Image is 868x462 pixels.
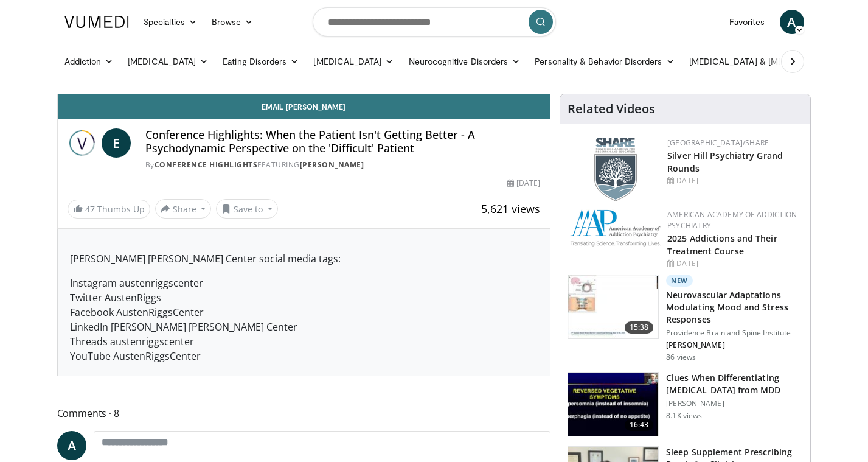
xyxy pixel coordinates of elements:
[666,352,696,362] p: 86 views
[682,49,856,74] a: [MEDICAL_DATA] & [MEDICAL_DATA]
[666,372,803,396] h3: Clues When Differentiating [MEDICAL_DATA] from MDD
[568,275,658,338] img: 4562edde-ec7e-4758-8328-0659f7ef333d.150x105_q85_crop-smart_upscale.jpg
[58,94,550,119] a: Email [PERSON_NAME]
[57,431,86,460] a: A
[666,328,803,338] p: Providence Brain and Spine Institute
[667,233,777,257] a: 2025 Addictions and Their Treatment Course
[667,258,800,269] div: [DATE]
[667,175,800,186] div: [DATE]
[70,251,538,266] p: [PERSON_NAME] [PERSON_NAME] Center social media tags:
[666,289,803,326] h3: Neurovascular Adaptations Modulating Mood and Stress Responses
[666,399,803,408] p: [PERSON_NAME]
[155,199,212,219] button: Share
[568,275,803,362] a: 15:38 New Neurovascular Adaptations Modulating Mood and Stress Responses Providence Brain and Spi...
[568,102,655,116] h4: Related Videos
[667,138,769,148] a: [GEOGRAPHIC_DATA]/SHARE
[145,159,541,170] div: By FEATURING
[102,128,131,158] a: E
[527,49,681,74] a: Personality & Behavior Disorders
[666,275,693,287] p: New
[120,49,215,74] a: [MEDICAL_DATA]
[70,305,538,334] div: Facebook AustenRiggsCenter LinkedIn [PERSON_NAME] [PERSON_NAME] Center
[57,405,551,421] span: Comments 8
[313,7,556,37] input: Search topics, interventions
[216,199,278,219] button: Save to
[145,128,541,155] h4: Conference Highlights: When the Patient Isn't Getting Better - A Psychodynamic Perspective on the...
[667,209,797,231] a: American Academy of Addiction Psychiatry
[136,10,205,34] a: Specialties
[780,10,804,34] a: A
[667,150,783,174] a: Silver Hill Psychiatry Grand Rounds
[625,419,654,431] span: 16:43
[666,411,702,421] p: 8.1K views
[300,159,364,170] a: [PERSON_NAME]
[570,209,661,247] img: f7c290de-70ae-47e0-9ae1-04035161c232.png.150x105_q85_autocrop_double_scale_upscale_version-0.2.png
[481,201,540,216] span: 5,621 views
[401,49,528,74] a: Neurocognitive Disorders
[568,373,658,436] img: a6520382-d332-4ed3-9891-ee688fa49237.150x105_q85_crop-smart_upscale.jpg
[70,349,538,363] div: YouTube AustenRiggsCenter
[85,203,95,215] span: 47
[507,178,540,189] div: [DATE]
[155,159,258,170] a: Conference Highlights
[70,290,538,305] div: Twitter AustenRiggs
[666,340,803,350] p: [PERSON_NAME]
[568,372,803,436] a: 16:43 Clues When Differentiating [MEDICAL_DATA] from MDD [PERSON_NAME] 8.1K views
[68,128,97,158] img: Conference Highlights
[625,321,654,334] span: 15:38
[57,49,121,74] a: Addiction
[215,49,306,74] a: Eating Disorders
[306,49,401,74] a: [MEDICAL_DATA]
[204,10,260,34] a: Browse
[64,16,129,28] img: VuMedi Logo
[70,276,538,290] div: Instagram austenriggscenter
[594,138,637,201] img: f8aaeb6d-318f-4fcf-bd1d-54ce21f29e87.png.150x105_q85_autocrop_double_scale_upscale_version-0.2.png
[68,200,150,219] a: 47 Thumbs Up
[70,334,538,349] div: Threads austenriggscenter
[722,10,773,34] a: Favorites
